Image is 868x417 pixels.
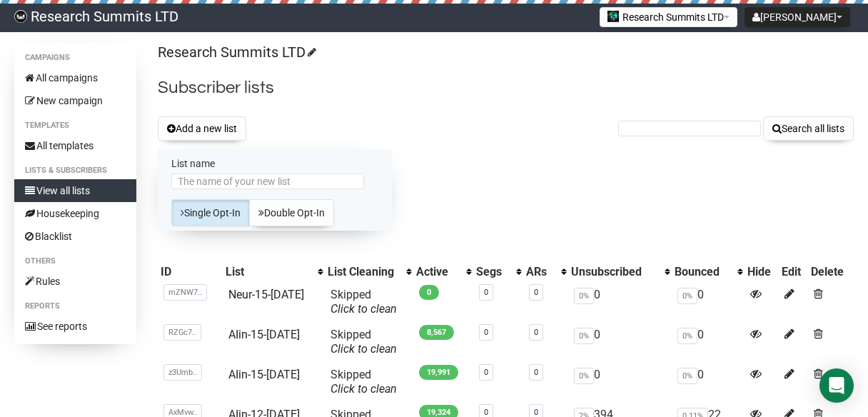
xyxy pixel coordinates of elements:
[226,265,311,279] div: List
[745,262,779,282] th: Hide: No sort applied, sorting is disabled
[14,10,27,23] img: bccbfd5974049ef095ce3c15df0eef5a
[14,89,136,112] a: New campaign
[808,262,854,282] th: Delete: No sort applied, sorting is disabled
[158,116,246,141] button: Add a new list
[158,75,854,101] h2: Subscriber lists
[14,134,136,157] a: All templates
[328,265,399,279] div: List Cleaning
[14,162,136,179] li: Lists & subscribers
[745,7,850,27] button: [PERSON_NAME]
[677,368,697,384] span: 0%
[574,368,594,384] span: 0%
[228,328,300,341] a: AIin-15-[DATE]
[600,7,737,27] button: Research Summits LTD
[484,328,488,337] a: 0
[568,322,672,362] td: 0
[779,262,808,282] th: Edit: No sort applied, sorting is disabled
[163,284,207,301] span: mZNW7..
[223,262,325,282] th: List: No sort applied, activate to apply an ascending sort
[161,265,220,279] div: ID
[484,288,488,297] a: 0
[607,11,619,22] img: 2.jpg
[14,66,136,89] a: All campaigns
[672,262,745,282] th: Bounced: No sort applied, activate to apply an ascending sort
[14,298,136,315] li: Reports
[568,282,672,322] td: 0
[228,368,300,381] a: AIin-15-[DATE]
[568,262,672,282] th: Unsubscribed: No sort applied, activate to apply an ascending sort
[484,408,488,417] a: 0
[526,265,553,279] div: ARs
[811,265,851,279] div: Delete
[419,365,458,380] span: 19,991
[163,364,202,381] span: z3Umb..
[14,270,136,293] a: Rules
[158,44,314,61] a: Research Summits LTD
[14,49,136,66] li: Campaigns
[568,362,672,402] td: 0
[672,282,745,322] td: 0
[523,262,567,282] th: ARs: No sort applied, activate to apply an ascending sort
[171,157,378,170] label: List name
[14,225,136,248] a: Blacklist
[672,322,745,362] td: 0
[819,368,854,403] div: Open Intercom Messenger
[330,342,397,356] a: Click to clean
[534,328,538,337] a: 0
[677,328,697,344] span: 0%
[413,262,473,282] th: Active: No sort applied, activate to apply an ascending sort
[14,253,136,270] li: Others
[574,328,594,344] span: 0%
[249,199,334,226] a: Double Opt-In
[228,288,304,301] a: Neur-15-[DATE]
[325,262,413,282] th: List Cleaning: No sort applied, activate to apply an ascending sort
[14,202,136,225] a: Housekeeping
[476,265,510,279] div: Segs
[782,265,805,279] div: Edit
[171,174,364,189] input: The name of your new list
[416,265,459,279] div: Active
[330,368,397,396] span: Skipped
[747,265,776,279] div: Hide
[14,179,136,202] a: View all lists
[330,288,397,316] span: Skipped
[534,368,538,377] a: 0
[484,368,488,377] a: 0
[330,328,397,356] span: Skipped
[158,262,223,282] th: ID: No sort applied, sorting is disabled
[163,324,201,341] span: RZGc7..
[330,302,397,316] a: Click to clean
[571,265,657,279] div: Unsubscribed
[675,265,730,279] div: Bounced
[419,285,439,300] span: 0
[672,362,745,402] td: 0
[763,116,854,141] button: Search all lists
[14,117,136,134] li: Templates
[473,262,524,282] th: Segs: No sort applied, activate to apply an ascending sort
[534,408,538,417] a: 0
[171,199,250,226] a: Single Opt-In
[677,288,697,304] span: 0%
[419,325,454,340] span: 8,567
[330,382,397,396] a: Click to clean
[534,288,538,297] a: 0
[14,315,136,338] a: See reports
[574,288,594,304] span: 0%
